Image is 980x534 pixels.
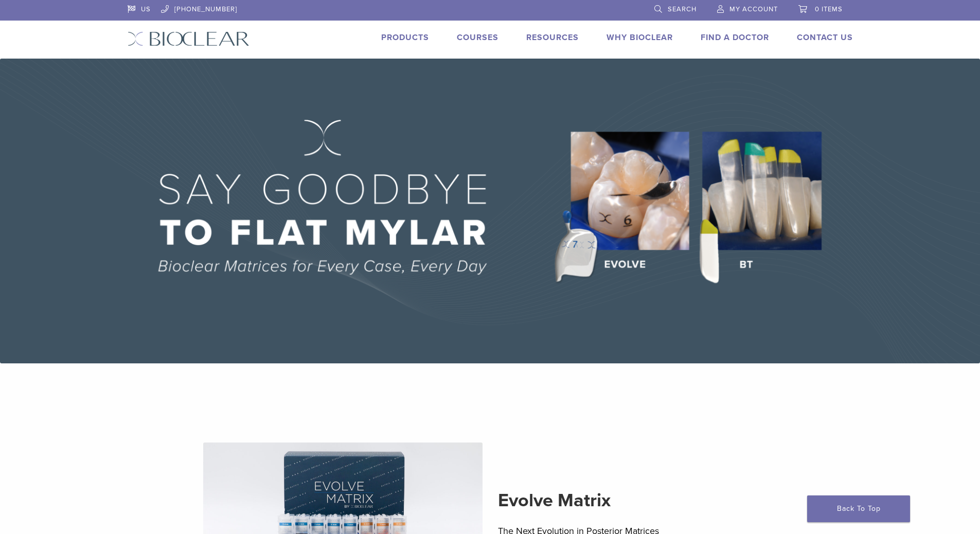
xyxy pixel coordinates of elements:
span: 0 items [815,5,843,13]
a: Back To Top [807,495,910,522]
a: Find A Doctor [701,32,769,43]
h2: Evolve Matrix [498,488,777,513]
span: My Account [729,5,778,13]
span: Search [668,5,697,13]
a: Courses [457,32,498,43]
a: Why Bioclear [607,32,673,43]
a: Resources [526,32,579,43]
a: Contact Us [797,32,853,43]
a: Products [381,32,429,43]
img: Bioclear [128,31,250,46]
